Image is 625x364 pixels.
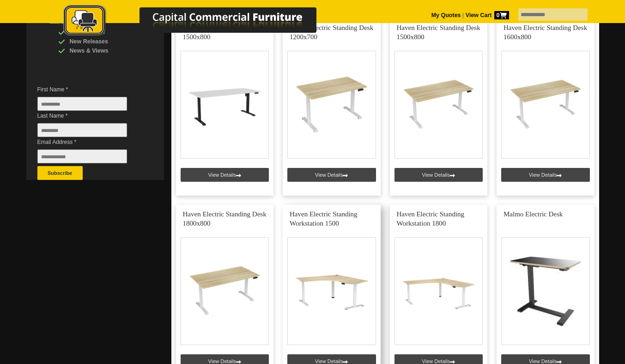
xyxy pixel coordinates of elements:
[38,5,361,38] img: Capital Commercial Furniture Logo
[37,111,141,120] span: Last Name *
[431,12,461,18] a: My Quotes
[466,12,509,18] strong: View Cart
[38,5,361,41] a: Capital Commercial Furniture Logo
[37,149,127,163] input: Email Address *
[37,123,127,137] input: Last Name *
[58,46,146,55] div: News & Views
[494,11,509,19] span: 0
[37,137,141,147] span: Email Address *
[37,85,141,94] span: First Name *
[37,166,83,180] button: Subscribe
[37,97,127,111] input: First Name *
[464,12,509,18] a: View Cart0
